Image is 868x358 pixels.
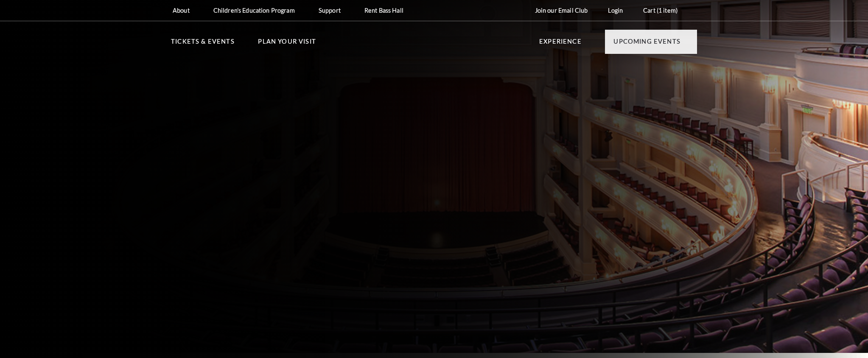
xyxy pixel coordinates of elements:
p: About [173,7,190,14]
p: Upcoming Events [613,36,680,52]
p: Plan Your Visit [258,36,316,52]
p: Tickets & Events [171,36,235,52]
p: Children's Education Program [213,7,295,14]
p: Support [319,7,341,14]
p: Experience [539,36,582,52]
p: Rent Bass Hall [364,7,403,14]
